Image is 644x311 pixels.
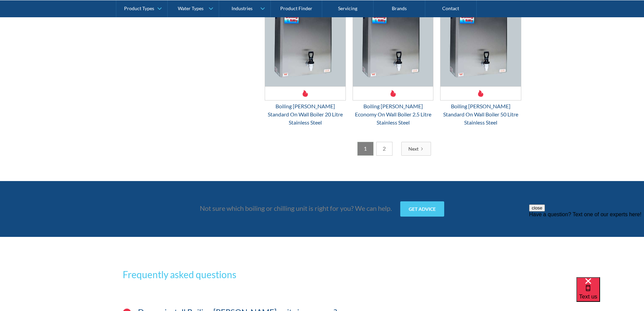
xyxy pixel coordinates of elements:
h3: Frequently asked questions [123,267,522,282]
img: Boiling Billy Standard On Wall Boiler 20 Litre Stainless Steel [265,5,345,86]
a: 2 [376,142,392,156]
div: Product Types [124,5,154,11]
p: Not sure which boiling or chilling unit is right for you? We can help. [200,203,392,213]
div: Boiling [PERSON_NAME] Standard On Wall Boiler 50 Litre Stainless Steel [440,102,521,127]
div: Boiling [PERSON_NAME] Economy On Wall Boiler 2.5 Litre Stainless Steel [353,102,434,127]
div: Boiling [PERSON_NAME] Standard On Wall Boiler 20 Litre Stainless Steel [265,102,346,127]
a: Boiling Billy Standard On Wall Boiler 20 Litre Stainless SteelBoiling [PERSON_NAME] Standard On W... [265,5,346,127]
div: Next [408,145,419,152]
img: Boiling Billy Standard On Wall Boiler 50 Litre Stainless Steel [440,5,521,86]
a: Boiling Billy Economy On Wall Boiler 2.5 Litre Stainless SteelBoiling [PERSON_NAME] Economy On Wa... [353,5,434,127]
a: Next Page [401,142,431,156]
iframe: podium webchat widget prompt [529,204,644,286]
a: Boiling Billy Standard On Wall Boiler 50 Litre Stainless SteelBoiling [PERSON_NAME] Standard On W... [440,5,521,127]
a: Get advice [400,201,444,217]
img: Boiling Billy Economy On Wall Boiler 2.5 Litre Stainless Steel [353,5,433,86]
iframe: podium webchat widget bubble [576,277,644,311]
div: List [265,142,522,156]
div: Water Types [178,5,204,11]
div: Industries [232,5,253,11]
a: 1 [357,142,374,156]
